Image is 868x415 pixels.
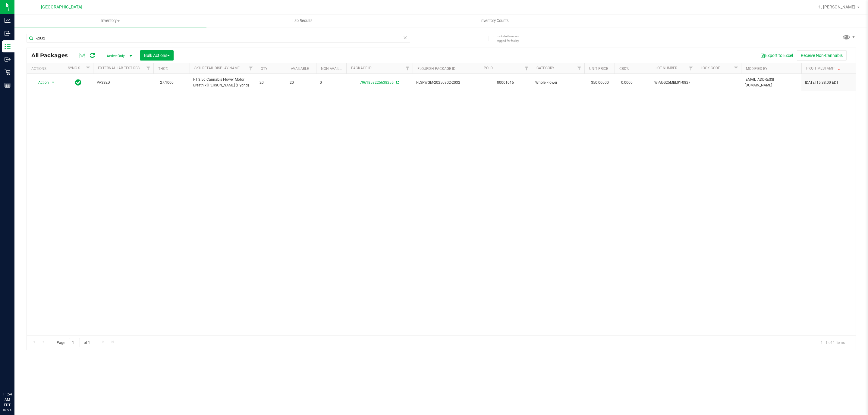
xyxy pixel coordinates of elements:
a: Filter [686,63,696,73]
inline-svg: Retail [5,69,11,75]
span: 20 [259,80,282,86]
span: Include items not tagged for facility [497,34,527,43]
span: W-AUG25MBL01-0827 [654,80,692,86]
a: Sku Retail Display Name [194,66,240,70]
span: 27.1000 [157,78,177,87]
span: In Sync [75,78,81,87]
a: Filter [522,63,532,73]
a: Flourish Package ID [417,67,455,71]
a: Filter [574,63,584,73]
iframe: Resource center [6,367,24,385]
a: Sync Status [68,66,91,70]
inline-svg: Outbound [5,56,11,62]
inline-svg: Inventory [5,43,11,49]
span: Lab Results [284,18,321,23]
span: 20 [290,80,313,86]
a: Filter [83,63,93,73]
span: Clear [403,34,407,42]
input: 1 [69,338,80,347]
a: External Lab Test Result [98,66,145,70]
a: 00001015 [497,80,514,85]
span: Bulk Actions [144,53,170,58]
a: Inventory [14,14,206,27]
a: Available [291,67,309,71]
span: FLSRWGM-20250902-2032 [416,80,475,86]
a: Filter [403,63,413,73]
span: Hi, [PERSON_NAME]! [817,5,857,9]
a: Lot Number [656,66,677,70]
a: Qty [261,67,267,71]
a: Modified By [746,67,767,71]
span: Whole Flower [535,80,581,86]
span: Page of 1 [52,338,95,347]
a: Filter [143,63,153,73]
span: 0.0000 [618,78,636,87]
span: [DATE] 15:38:00 EDT [805,80,838,86]
inline-svg: Reports [5,82,11,88]
span: 0 [320,80,343,86]
p: 09/24 [3,408,12,412]
a: Non-Available [321,67,348,71]
p: 11:54 AM EDT [3,392,12,408]
a: Filter [246,63,256,73]
a: PO ID [484,66,493,70]
span: Inventory Counts [472,18,517,23]
a: Unit Price [589,67,608,71]
a: Inventory Counts [398,14,590,27]
button: Receive Non-Cannabis [797,50,847,61]
a: CBD% [619,67,629,71]
span: Action [33,78,49,87]
a: THC% [158,67,168,71]
a: Filter [731,63,741,73]
a: Package ID [351,66,372,70]
a: Pkg Timestamp [806,66,841,70]
span: [GEOGRAPHIC_DATA] [41,5,82,10]
span: $50.00000 [588,78,612,87]
span: FT 3.5g Cannabis Flower Motor Breath x [PERSON_NAME] (Hybrid) [193,77,252,88]
button: Export to Excel [756,50,797,61]
a: Category [536,66,554,70]
input: Search Package ID, Item Name, SKU, Lot or Part Number... [27,34,410,43]
span: Sync from Compliance System [395,80,399,85]
a: 7961858225638255 [360,80,394,85]
inline-svg: Inbound [5,30,11,36]
span: Inventory [14,18,206,23]
div: Actions [31,67,61,71]
span: All Packages [31,52,74,59]
span: 1 - 1 of 1 items [816,338,850,347]
button: Bulk Actions [140,50,174,61]
a: Lock Code [701,66,720,70]
span: select [49,78,57,87]
span: PASSED [97,80,150,86]
inline-svg: Analytics [5,17,11,23]
a: Lab Results [206,14,398,27]
span: [EMAIL_ADDRESS][DOMAIN_NAME] [745,77,798,88]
